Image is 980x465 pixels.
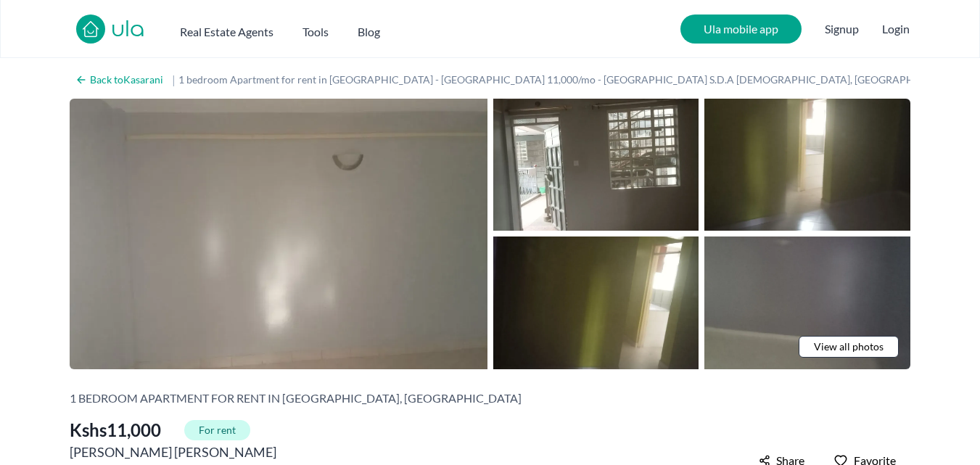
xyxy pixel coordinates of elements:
[184,420,250,440] span: For rent
[90,73,163,87] h2: Back to Kasarani
[180,23,273,41] h2: Real Estate Agents
[814,340,884,354] span: View all photos
[180,17,409,41] nav: Main
[680,15,802,44] a: Ula mobile app
[825,15,859,44] span: Signup
[493,236,699,369] img: 1 bedroom Apartment for rent in Kasarani - Kshs 11,000/mo - around Chieko S.D.A Church, Nairobi C...
[70,99,487,369] img: 1 bedroom Apartment for rent in Kasarani - Kshs 11,000/mo - around Chieko S.D.A Church, Nairobi C...
[70,390,522,407] h2: 1 bedroom Apartment for rent in [GEOGRAPHIC_DATA], [GEOGRAPHIC_DATA]
[70,70,169,90] a: Back toKasarani
[111,17,145,44] a: ula
[493,99,699,231] img: 1 bedroom Apartment for rent in Kasarani - Kshs 11,000/mo - around Chieko S.D.A Church, Nairobi C...
[70,442,356,462] h2: [PERSON_NAME] [PERSON_NAME]
[704,99,910,231] img: 1 bedroom Apartment for rent in Kasarani - Kshs 11,000/mo - around Chieko S.D.A Church, Nairobi C...
[302,23,329,41] h2: Tools
[302,17,329,41] button: Tools
[358,17,380,41] a: Blog
[172,71,176,89] span: |
[882,20,910,38] button: Login
[704,236,910,369] img: 1 bedroom Apartment for rent in Kasarani - Kshs 11,000/mo - around Chieko S.D.A Church, Nairobi C...
[70,419,161,442] span: Kshs 11,000
[799,336,899,358] a: View all photos
[358,23,380,41] h2: Blog
[180,17,273,41] button: Real Estate Agents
